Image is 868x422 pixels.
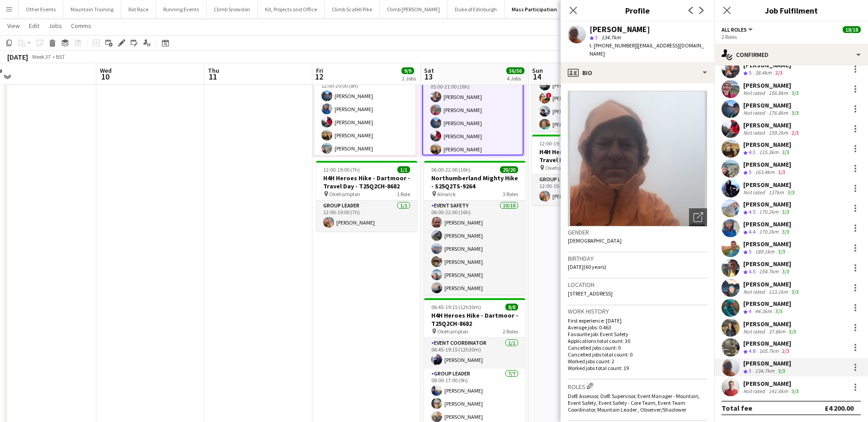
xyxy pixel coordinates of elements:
span: Alnwick [437,191,456,197]
div: 04:45-21:00 (16h15m)18/18 Keswick2 RolesEvent Team Coordinator1/104:45-21:00 (16h15m)[PERSON_NAME... [422,22,524,155]
div: 156.8km [767,89,790,96]
app-skills-label: 3/3 [789,328,796,335]
app-card-role: Event Safety7/706:00-22:00 (16h)[PERSON_NAME][PERSON_NAME][PERSON_NAME]![PERSON_NAME][PERSON_NAME... [532,37,633,146]
div: [PERSON_NAME] [743,81,801,89]
app-skills-label: 3/3 [778,367,785,374]
span: 4.8 [749,347,755,354]
button: Running Events [156,0,207,18]
span: | [EMAIL_ADDRESS][DOMAIN_NAME] [590,42,704,57]
div: BST [56,53,65,60]
h3: H4H Heroes Hike - Dartmoor - Travel Day - T25Q2CH-8682 [532,148,633,164]
app-skills-label: 3/3 [782,149,789,155]
div: [PERSON_NAME] [590,25,650,33]
div: 12:00-19:00 (7h)1/1H4H Heroes Hike - Dartmoor - Travel Day - T25Q2CH-8682 Okehampton1 RoleGroup L... [316,161,417,231]
button: Climb [PERSON_NAME] [380,0,448,18]
span: 18/18 [843,26,861,33]
app-card-role: Group Leader1/112:00-19:00 (7h)[PERSON_NAME] [316,201,417,231]
app-skills-label: 3/3 [788,189,795,196]
span: 12:00-19:00 (7h) [539,140,576,147]
h3: Job Fulfilment [714,5,868,16]
span: 5 [749,69,751,76]
span: Wed [100,66,112,75]
p: Average jobs: 0.463 [568,324,707,331]
span: 12:00-19:00 (7h) [323,166,360,173]
app-card-role: Event Safety10/1006:00-22:00 (16h)[PERSON_NAME][PERSON_NAME][PERSON_NAME][PERSON_NAME][PERSON_NAM... [424,201,525,349]
span: 3 [749,367,751,374]
span: Okehampton [329,191,360,197]
div: [PERSON_NAME] [743,200,791,208]
span: 4.5 [749,268,755,275]
div: [PERSON_NAME] [743,101,801,109]
div: 115.3km [757,149,780,156]
span: Comms [71,22,91,30]
div: 189.1km [753,248,776,256]
div: 170.2km [757,208,780,216]
button: Climb Snowdon [207,0,258,18]
div: Bio [561,62,714,84]
app-skills-label: 3/3 [782,228,789,235]
span: View [7,22,20,30]
div: Open photos pop-in [689,208,707,226]
span: 4.3 [749,149,755,155]
span: Okehampton [437,328,468,335]
div: [PERSON_NAME] [743,141,791,149]
span: [DATE] (60 years) [568,263,606,270]
div: [PERSON_NAME] [743,320,798,328]
span: 13 [423,71,434,82]
h3: Work history [568,307,707,315]
button: Mountain Training [63,0,121,18]
span: Jobs [48,22,62,30]
div: [PERSON_NAME] [743,61,791,69]
div: Not rated [743,189,767,196]
div: Not rated [743,89,767,96]
span: [DEMOGRAPHIC_DATA] [568,237,622,244]
span: 2 Roles [503,328,518,335]
div: 44.3km [753,308,774,315]
p: Favourite job: Event Safety [568,331,707,338]
span: Okehampton [545,164,576,171]
div: 154.7km [757,268,780,276]
button: Rat Race [121,0,156,18]
app-skills-label: 1/3 [778,169,785,175]
div: [PERSON_NAME] [743,220,791,228]
div: £4 200.00 [825,403,854,413]
span: 4.4 [749,228,755,235]
p: Applications total count: 30 [568,338,707,344]
app-card-role: Event Coordinator1/106:45-19:15 (12h30m)[PERSON_NAME] [424,338,525,369]
div: Not rated [743,129,767,136]
img: Crew avatar or photo [568,91,707,226]
span: 8/8 [505,304,518,310]
div: [PERSON_NAME] [743,359,791,367]
div: [PERSON_NAME] [743,260,791,268]
app-job-card: 06:00-22:00 (16h)20/20Northumberland Mighty Hike - S25Q2TS-9264 Alnwick3 RolesEvent Safety10/1006... [424,161,525,295]
span: Fri [316,66,323,75]
span: 4 [749,308,751,314]
app-skills-label: 3/3 [792,288,799,295]
a: Jobs [45,20,66,32]
app-skills-label: 3/3 [792,388,799,394]
span: Sun [532,66,543,75]
span: 11 [207,71,219,82]
div: Not rated [743,328,767,335]
div: Not rated [743,109,767,116]
app-skills-label: 3/3 [792,109,799,116]
div: 141.6km [767,388,790,394]
app-skills-label: 2/3 [775,69,783,76]
span: 3 Roles [503,191,518,197]
div: 2 Roles [722,33,861,40]
span: Sat [424,66,434,75]
div: [PERSON_NAME] [743,280,801,288]
h3: Roles [568,381,707,391]
button: Mass Participation [505,0,565,18]
div: 163.4km [753,169,776,176]
h3: Birthday [568,254,707,263]
div: 4 Jobs [507,75,524,82]
span: 4.5 [749,208,755,215]
div: 113.1km [767,288,790,295]
button: Duke of Edinburgh [448,0,505,18]
h3: Gender [568,228,707,236]
span: DofE Assessor, DofE Supervisor, Event Manager - Mountain, Event Safety, Event Safety - Core Team,... [568,393,700,413]
div: 38.4km [753,69,774,77]
div: 159.2km [767,129,790,136]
